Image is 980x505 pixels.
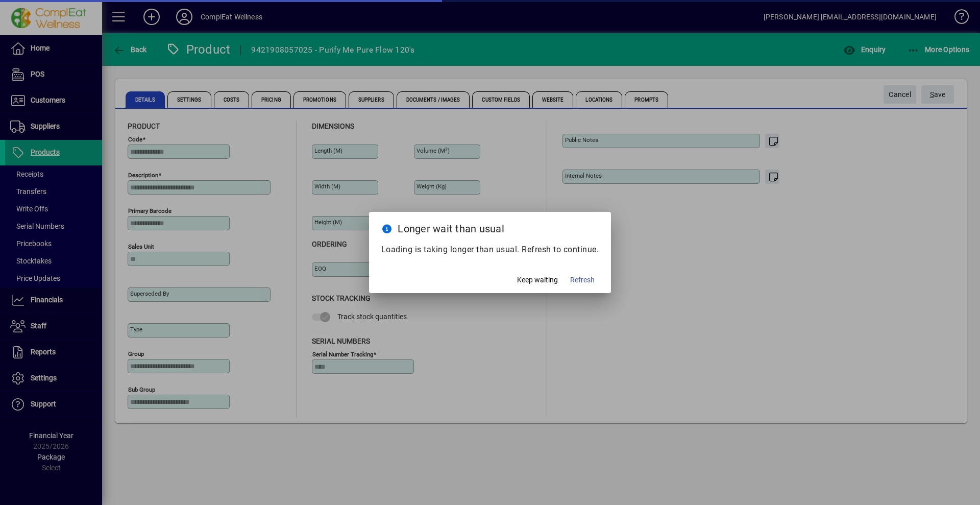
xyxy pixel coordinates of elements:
[513,271,562,289] button: Keep waiting
[517,275,558,285] span: Keep waiting
[381,244,599,256] p: Loading is taking longer than usual. Refresh to continue.
[570,275,595,285] span: Refresh
[398,223,504,235] span: Longer wait than usual
[566,271,599,289] button: Refresh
